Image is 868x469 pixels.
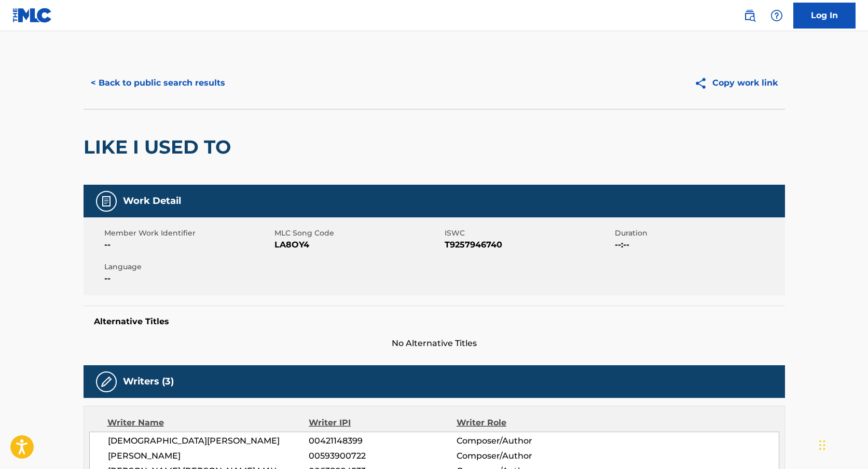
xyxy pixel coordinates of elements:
[793,3,856,29] a: Log In
[457,450,591,462] span: Composer/Author
[104,261,272,272] span: Language
[274,228,442,239] span: MLC Song Code
[445,228,612,239] span: ISWC
[108,450,309,462] span: [PERSON_NAME]
[309,417,457,429] div: Writer IPI
[457,417,591,429] div: Writer Role
[94,316,775,327] h5: Alternative Titles
[309,435,456,447] span: 00421148399
[123,195,181,207] h5: Work Detail
[100,376,113,388] img: Writers
[687,70,785,96] button: Copy work link
[457,435,591,447] span: Composer/Author
[100,195,113,208] img: Work Detail
[84,337,785,350] span: No Alternative Titles
[104,239,272,251] span: --
[739,5,760,26] a: Public Search
[84,70,232,96] button: < Back to public search results
[104,228,272,239] span: Member Work Identifier
[694,77,712,90] img: Copy work link
[743,9,756,22] img: search
[123,376,174,388] h5: Writers (3)
[615,239,782,251] span: --:--
[445,239,612,251] span: T9257946740
[770,9,783,22] img: help
[84,135,236,159] h2: LIKE I USED TO
[816,419,868,469] iframe: Chat Widget
[766,5,787,26] div: Help
[309,450,456,462] span: 00593900722
[819,430,825,461] div: Drag
[104,272,272,285] span: --
[107,417,309,429] div: Writer Name
[615,228,782,239] span: Duration
[108,435,309,447] span: [DEMOGRAPHIC_DATA][PERSON_NAME]
[274,239,442,251] span: LA8OY4
[12,8,52,23] img: MLC Logo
